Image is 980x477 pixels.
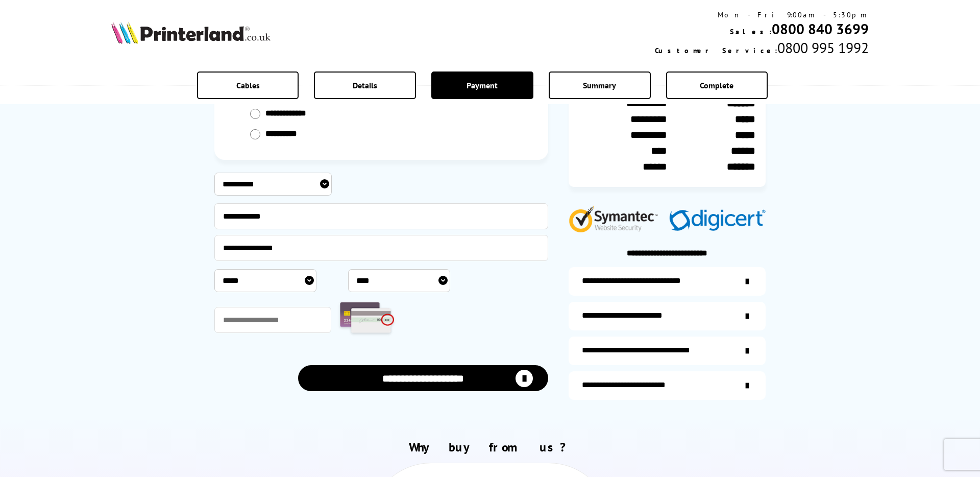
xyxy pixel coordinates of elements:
[569,337,766,365] a: additional-cables
[111,21,271,44] img: Printerland Logo
[467,80,498,90] span: Payment
[569,371,766,400] a: secure-website
[236,80,260,90] span: Cables
[777,38,869,57] span: 0800 995 1992
[353,80,377,90] span: Details
[655,10,869,19] div: Mon - Fri 9:00am - 5:30pm
[700,80,733,90] span: Complete
[569,302,766,330] a: items-arrive
[569,267,766,296] a: additional-ink
[730,27,772,36] span: Sales:
[772,19,869,38] a: 0800 840 3699
[111,439,869,455] h2: Why buy from us?
[583,80,616,90] span: Summary
[655,46,777,55] span: Customer Service:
